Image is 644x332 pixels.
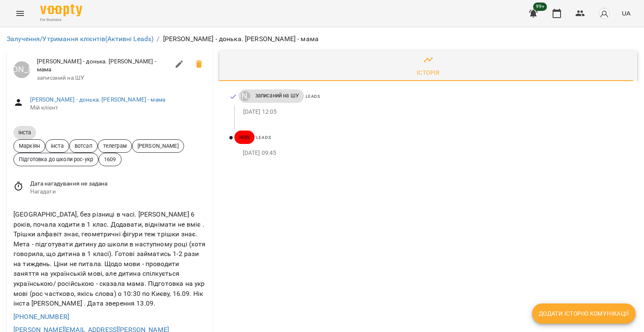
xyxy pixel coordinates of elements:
[539,308,629,319] span: Додати історію комунікації
[243,149,624,157] p: [DATE] 09:45
[532,303,636,324] button: Додати історію комунікації
[40,17,82,23] span: For Business
[13,61,30,78] div: Луцук Маркіян
[234,133,255,141] span: нові
[14,155,98,163] span: Підготовка до школи рос-укр
[12,208,208,310] div: [GEOGRAPHIC_DATA], без різниці в часі. [PERSON_NAME] 6 років, почала ходити в 1 клас. Додавати, в...
[132,142,184,150] span: [PERSON_NAME]
[240,91,250,101] div: Луцук Маркіян
[30,96,165,103] a: [PERSON_NAME] - донька. [PERSON_NAME] - мама
[13,129,36,136] span: інста
[14,142,45,150] span: Маркіян
[98,142,132,150] span: телеграм
[13,61,30,78] a: [PERSON_NAME]
[46,142,69,150] span: інста
[7,34,637,44] nav: breadcrumb
[239,91,250,101] a: [PERSON_NAME]
[256,135,271,140] span: Leads
[99,155,121,163] span: 1609
[157,34,159,44] li: /
[243,108,624,116] p: [DATE] 12:05
[618,5,634,21] button: UA
[30,104,206,112] span: Мій клієнт
[163,34,319,44] p: [PERSON_NAME] - донька. [PERSON_NAME] - мама
[417,68,440,78] div: Історія
[13,313,69,321] a: [PHONE_NUMBER]
[30,180,206,188] span: Дата нагадування не задана
[250,92,304,99] span: записаний на ШУ
[40,4,82,16] img: Voopty Logo
[622,9,631,18] span: UA
[37,74,169,82] span: записаний на ШУ
[30,188,206,196] span: Нагадати
[70,142,97,150] span: вотсап
[7,35,153,43] a: Залучення/Утримання клієнтів(Активні Leads)
[598,8,610,19] img: avatar_s.png
[306,94,320,99] span: Leads
[533,3,547,11] span: 99+
[10,3,30,24] button: Menu
[37,58,169,74] span: [PERSON_NAME] - донька. [PERSON_NAME] - мама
